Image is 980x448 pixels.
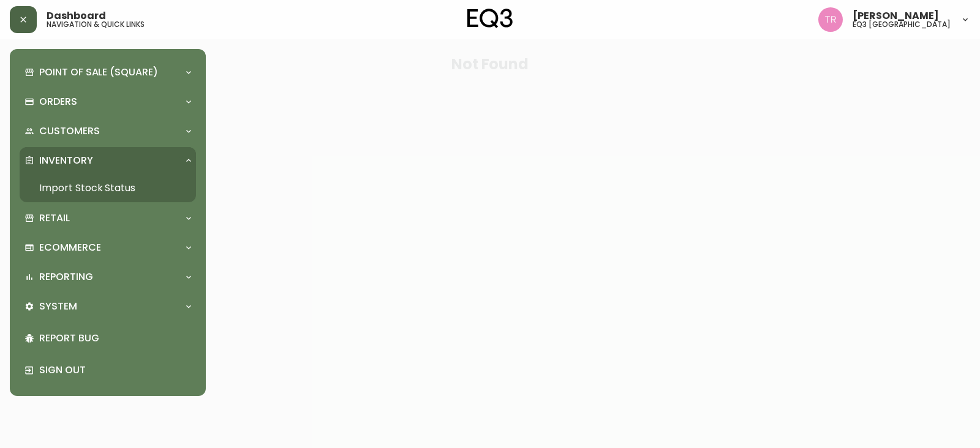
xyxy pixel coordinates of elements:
[39,154,93,167] p: Inventory
[39,95,77,108] p: Orders
[39,300,77,313] p: System
[39,241,101,254] p: Ecommerce
[467,9,513,28] img: logo
[20,234,196,261] div: Ecommerce
[20,59,196,86] div: Point of Sale (Square)
[20,174,196,202] a: Import Stock Status
[853,21,951,28] h5: eq3 [GEOGRAPHIC_DATA]
[39,332,191,345] p: Report Bug
[47,11,106,21] span: Dashboard
[20,264,196,290] div: Reporting
[853,11,939,21] span: [PERSON_NAME]
[20,205,196,232] div: Retail
[39,363,191,377] p: Sign Out
[39,124,100,138] p: Customers
[20,147,196,174] div: Inventory
[47,21,145,28] h5: navigation & quick links
[20,322,196,354] div: Report Bug
[20,354,196,386] div: Sign Out
[20,293,196,320] div: System
[39,66,158,79] p: Point of Sale (Square)
[39,211,70,225] p: Retail
[20,118,196,145] div: Customers
[39,270,93,284] p: Reporting
[20,88,196,115] div: Orders
[818,7,843,32] img: 214b9049a7c64896e5c13e8f38ff7a87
